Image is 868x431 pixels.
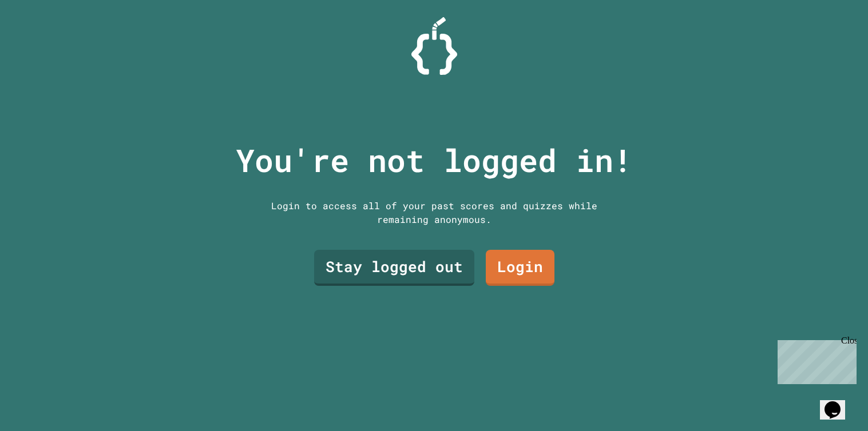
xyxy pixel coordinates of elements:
iframe: chat widget [820,385,857,420]
p: You're not logged in! [236,137,632,184]
div: Chat with us now!Close [5,5,79,73]
a: Login [486,250,554,286]
a: Stay logged out [314,250,474,286]
img: Logo.svg [411,17,457,75]
iframe: chat widget [773,336,857,384]
div: Login to access all of your past scores and quizzes while remaining anonymous. [263,199,606,226]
